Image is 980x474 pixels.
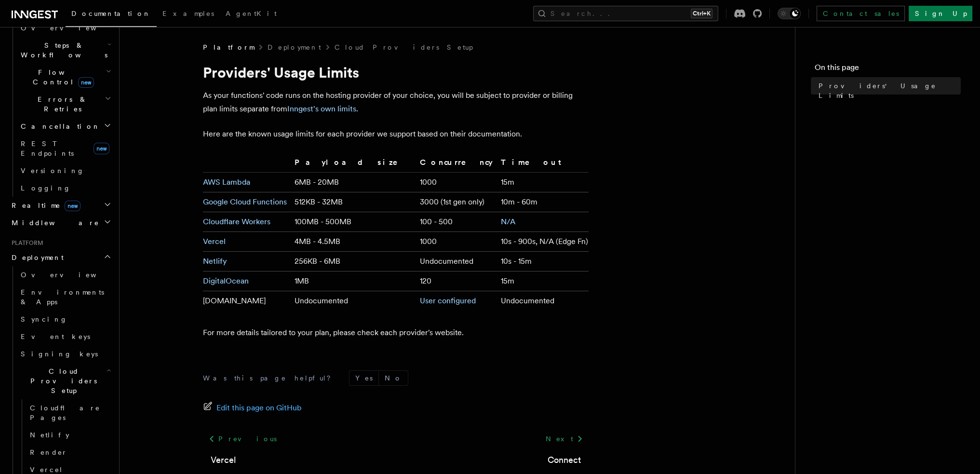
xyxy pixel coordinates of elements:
[94,143,109,154] span: new
[8,19,113,197] div: Inngest Functions
[8,253,64,262] span: Deployment
[817,6,905,21] a: Contact sales
[17,266,113,284] a: Overview
[17,328,113,345] a: Event keys
[17,135,113,162] a: REST Endpointsnew
[8,197,113,214] button: Realtimenew
[349,371,378,385] button: Yes
[815,77,961,104] a: Providers' Usage Limits
[291,291,416,311] td: Undocumented
[17,179,113,197] a: Logging
[21,167,84,175] span: Versioning
[17,345,113,363] a: Signing keys
[203,237,226,246] a: Vercel
[203,373,337,383] p: Was this page helpful?
[8,218,99,228] span: Middleware
[26,426,113,444] a: Netlify
[162,10,214,17] span: Examples
[548,453,581,467] a: Connect
[203,291,291,311] td: [DOMAIN_NAME]
[66,3,157,27] a: Documentation
[203,177,250,187] a: AWS Lambda
[416,173,497,192] td: 1000
[17,284,113,311] a: Environments & Apps
[287,104,356,113] a: Inngest's own limits
[8,201,81,210] span: Realtime
[17,91,113,118] button: Errors & Retries
[21,315,67,323] span: Syncing
[21,333,90,340] span: Event keys
[17,366,107,395] span: Cloud Providers Setup
[379,371,408,385] button: No
[220,3,282,26] a: AgentKit
[291,192,416,212] td: 512KB - 32MB
[416,192,497,212] td: 3000 (1st gen only)
[30,466,63,474] span: Vercel
[497,271,589,291] td: 15m
[291,271,416,291] td: 1MB
[335,42,473,52] a: Cloud Providers Setup
[71,10,151,17] span: Documentation
[17,95,105,114] span: Errors & Retries
[21,350,98,358] span: Signing keys
[78,77,94,88] span: new
[416,232,497,252] td: 1000
[30,431,69,439] span: Netlify
[291,232,416,252] td: 4MB - 4.5MB
[203,197,287,206] a: Google Cloud Functions
[21,140,74,157] span: REST Endpoints
[291,173,416,192] td: 6MB - 20MB
[203,401,302,415] a: Edit this page on GitHub
[819,81,961,100] span: Providers' Usage Limits
[291,252,416,271] td: 256KB - 6MB
[497,232,589,252] td: 10s - 900s, N/A (Edge Fn)
[203,257,227,266] a: Netlify
[416,212,497,232] td: 100 - 500
[17,19,113,37] a: Overview
[17,122,100,131] span: Cancellation
[21,184,71,192] span: Logging
[203,127,589,141] p: Here are the known usage limits for each provider we support based on their documentation.
[540,430,589,447] a: Next
[416,252,497,271] td: Undocumented
[291,212,416,232] td: 100MB - 500MB
[778,8,801,19] button: Toggle dark mode
[203,326,589,339] p: For more details tailored to your plan, please check each provider's website.
[17,41,107,60] span: Steps & Workflows
[691,9,712,18] kbd: Ctrl+K
[226,10,277,17] span: AgentKit
[203,217,270,226] a: Cloudflare Workers
[203,89,589,116] p: As your functions' code runs on the hosting provider of your choice, you will be subject to provi...
[8,249,113,266] button: Deployment
[909,6,972,21] a: Sign Up
[65,201,81,211] span: new
[17,37,113,64] button: Steps & Workflows
[203,430,282,447] a: Previous
[211,453,236,467] a: Vercel
[30,448,67,456] span: Render
[21,24,120,32] span: Overview
[21,271,120,279] span: Overview
[416,156,497,173] th: Concurrency
[157,3,220,26] a: Examples
[26,444,113,461] a: Render
[815,62,961,77] h4: On this page
[8,214,113,231] button: Middleware
[497,291,589,311] td: Undocumented
[533,6,718,21] button: Search...Ctrl+K
[17,311,113,328] a: Syncing
[203,276,249,285] a: DigitalOcean
[203,64,589,81] h1: Providers' Usage Limits
[497,173,589,192] td: 15m
[497,156,589,173] th: Timeout
[420,296,476,305] a: User configured
[501,217,515,226] a: N/A
[21,288,104,306] span: Environments & Apps
[291,156,416,173] th: Payload size
[416,271,497,291] td: 120
[17,64,113,91] button: Flow Controlnew
[497,192,589,212] td: 10m - 60m
[268,42,321,52] a: Deployment
[17,162,113,179] a: Versioning
[17,363,113,399] button: Cloud Providers Setup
